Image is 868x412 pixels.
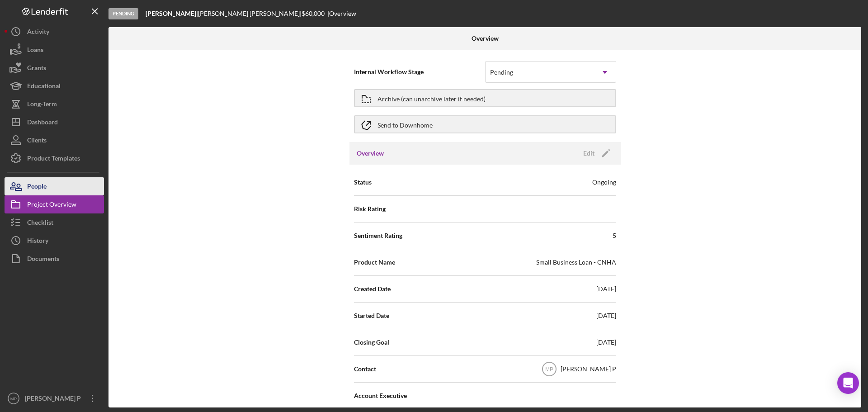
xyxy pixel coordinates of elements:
span: $60,000 [302,9,325,17]
div: Small Business Loan - CNHA [536,258,616,267]
b: Overview [472,35,499,42]
button: Activity [5,23,104,41]
div: People [27,177,47,198]
span: Contact [354,365,376,374]
span: Closing Goal [354,338,389,347]
div: Pending [490,69,513,76]
div: Clients [27,131,47,152]
button: People [5,177,104,195]
div: Activity [27,23,49,43]
button: Loans [5,41,104,59]
div: Dashboard [27,113,58,133]
button: Checklist [5,213,104,232]
span: Account Executive [354,391,407,400]
div: Educational [27,77,61,97]
div: | Overview [327,10,356,17]
div: Checklist [27,213,53,234]
div: Pending [108,8,138,19]
text: MP [10,396,17,401]
div: Open Intercom Messenger [837,372,859,394]
button: Clients [5,131,104,149]
span: Risk Rating [354,204,386,213]
div: Ongoing [592,178,616,187]
div: Long-Term [27,95,57,115]
button: Dashboard [5,113,104,131]
div: [PERSON_NAME] P [23,389,81,410]
button: Long-Term [5,95,104,113]
div: Grants [27,59,46,79]
button: Send to Downhome [354,115,616,133]
h3: Overview [357,149,384,158]
text: MP [545,366,553,373]
span: Internal Workflow Stage [354,67,485,76]
b: [PERSON_NAME] [146,9,196,17]
div: Edit [583,147,594,160]
button: Product Templates [5,149,104,167]
div: [PERSON_NAME] [PERSON_NAME] | [198,10,302,17]
div: [PERSON_NAME] P [561,365,616,374]
span: Created Date [354,284,391,294]
div: Product Templates [27,149,80,170]
div: [DATE] [596,311,616,320]
button: History [5,232,104,250]
span: Sentiment Rating [354,231,402,240]
div: Loans [27,41,43,61]
div: Send to Downhome [377,116,433,133]
button: Documents [5,250,104,268]
div: | [146,10,198,17]
span: Product Name [354,258,395,267]
div: History [27,232,48,252]
button: Archive (can unarchive later if needed) [354,89,616,107]
div: 5 [613,231,616,240]
button: Educational [5,77,104,95]
div: Archive (can unarchive later if needed) [377,90,486,106]
button: Grants [5,59,104,77]
div: [DATE] [596,284,616,294]
span: Started Date [354,311,389,320]
span: Status [354,178,372,187]
button: Edit [578,147,613,160]
button: Project Overview [5,195,104,213]
div: Documents [27,250,59,270]
div: [DATE] [596,338,616,347]
div: Project Overview [27,195,76,216]
button: MP[PERSON_NAME] P [5,389,104,407]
